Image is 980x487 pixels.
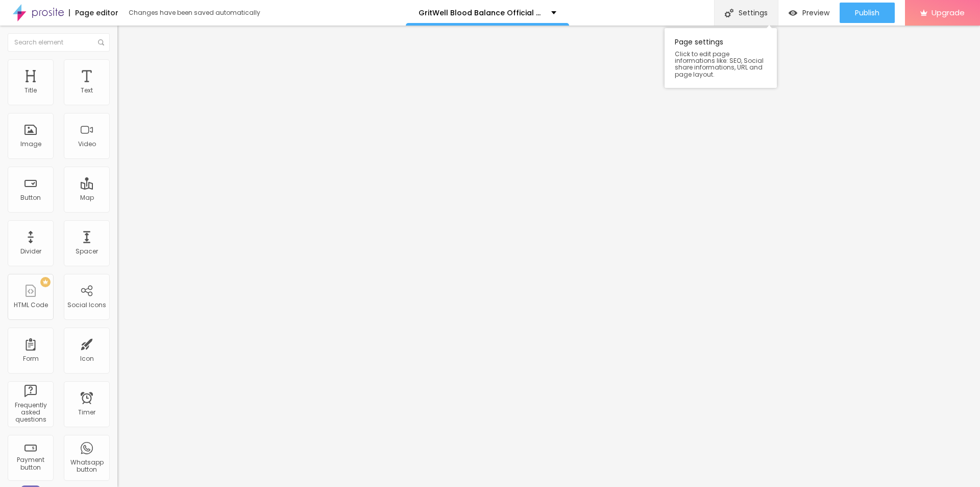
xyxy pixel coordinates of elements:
span: Preview [802,9,829,17]
img: Icone [725,9,733,17]
input: Search element [8,33,110,52]
img: view-1.svg [789,9,797,17]
span: Upgrade [932,8,965,17]
div: Divider [20,248,41,255]
div: Social Icons [67,302,106,309]
div: Button [20,194,41,201]
div: Video [78,141,96,148]
div: Image [20,141,41,148]
button: Publish [840,3,895,23]
div: Title [24,87,37,94]
div: Icon [80,355,94,362]
iframe: Editor [117,26,980,487]
span: Click to edit page informations like: SEO, Social share informations, URL and page layout. [675,51,767,78]
div: Page editor [69,9,118,16]
div: Form [23,355,39,362]
p: GritWell Blood Balance Official Updated 2026 [419,9,544,16]
div: Map [80,194,94,201]
div: Page settings [665,28,777,88]
div: HTML Code [14,302,48,309]
div: Payment button [10,456,51,471]
div: Spacer [76,248,98,255]
button: Preview [778,3,840,23]
div: Timer [78,409,95,416]
div: Changes have been saved automatically [129,10,260,16]
div: Text [81,87,93,94]
img: Icone [98,39,104,45]
div: Whatsapp button [66,459,107,474]
div: Frequently asked questions [10,402,51,424]
span: Publish [855,9,879,17]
